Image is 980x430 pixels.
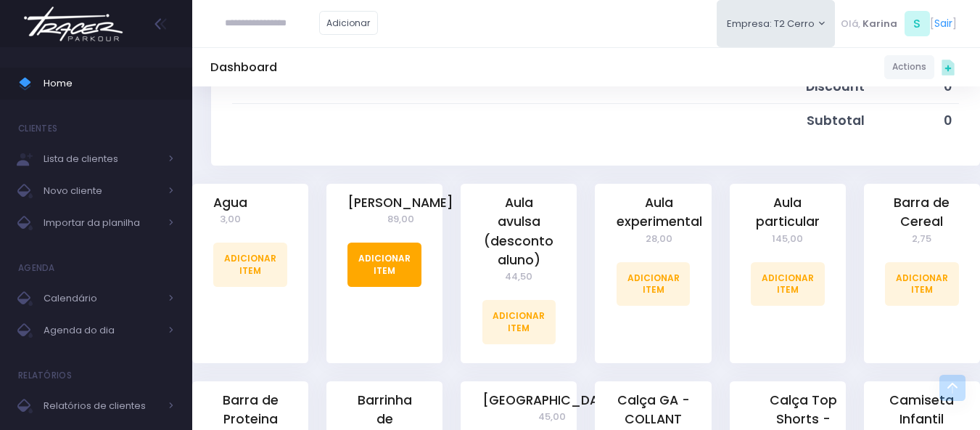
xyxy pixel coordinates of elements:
a: Aula particular [751,193,825,232]
span: Olá, [841,17,860,31]
span: 145,00 [751,232,825,246]
a: Camiseta Infantil [885,391,959,429]
div: [ ] [835,7,962,40]
a: Adicionar Item [751,262,825,306]
td: 0 [871,70,958,104]
a: Adicionar Item [347,243,421,286]
td: Subtotal [584,104,871,137]
a: Barra de Proteina [213,391,287,429]
span: Importar da planilha [44,214,160,232]
h5: Dashboard [210,60,277,75]
a: Aula experimental [617,193,702,232]
a: Adicionar Item [617,262,691,306]
span: Agenda do dia [44,321,160,340]
h4: Agenda [18,253,55,283]
h4: Clientes [18,114,57,143]
a: Adicionar Item [482,300,556,344]
span: Lista de clientes [44,150,160,169]
span: Karina [862,17,897,31]
span: Relatórios de clientes [44,397,160,415]
span: S [905,11,930,36]
span: 3,00 [213,212,247,227]
span: 44,50 [482,269,556,284]
a: Barra de Cereal [885,193,959,232]
h4: Relatórios [18,361,72,390]
a: Adicionar [319,11,379,35]
span: 28,00 [617,232,702,246]
td: Discount [584,70,871,104]
span: Home [44,74,174,93]
span: Calendário [44,289,160,308]
a: Sair [934,16,952,31]
span: Novo cliente [44,182,160,200]
a: Aula avulsa (desconto aluno) [482,193,556,269]
a: Agua [213,193,247,212]
a: Actions [884,55,934,79]
a: [PERSON_NAME] [347,193,453,212]
a: Adicionar Item [213,243,287,286]
span: 89,00 [347,212,453,227]
td: 0 [871,104,958,137]
a: [GEOGRAPHIC_DATA] [482,391,622,410]
span: 2,75 [885,232,959,246]
a: Adicionar Item [885,262,959,306]
span: 45,00 [482,410,622,424]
